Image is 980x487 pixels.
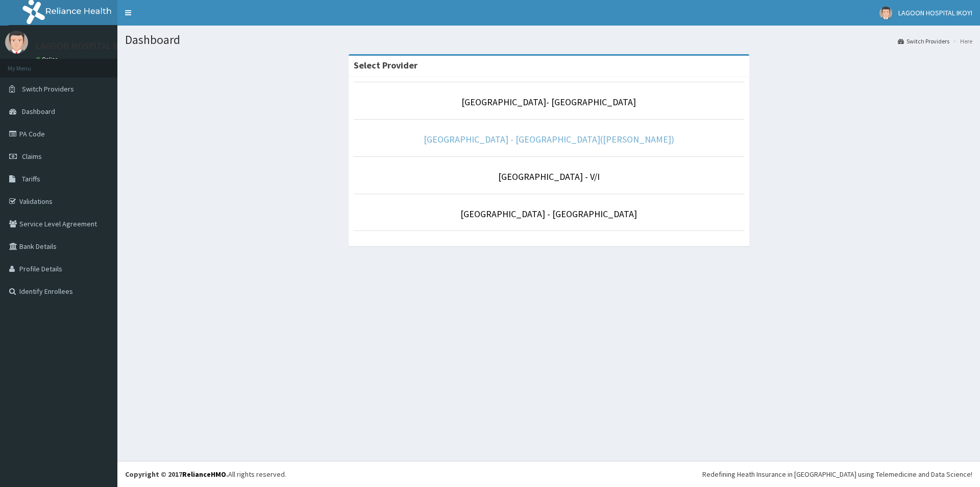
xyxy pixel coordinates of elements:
a: RelianceHMO [182,470,226,479]
a: [GEOGRAPHIC_DATA] - [GEOGRAPHIC_DATA]([PERSON_NAME]) [424,133,674,145]
img: User Image [5,31,28,54]
a: Online [36,56,60,63]
a: Switch Providers [898,37,949,45]
strong: Select Provider [354,59,418,71]
span: LAGOON HOSPITAL IKOYI [898,8,972,17]
strong: Copyright © 2017 . [125,470,228,479]
img: User Image [879,7,892,19]
span: Switch Providers [22,84,74,94]
span: Tariffs [22,174,40,183]
a: [GEOGRAPHIC_DATA] - [GEOGRAPHIC_DATA] [460,208,637,220]
span: Claims [22,152,42,161]
a: [GEOGRAPHIC_DATA]- [GEOGRAPHIC_DATA] [461,96,636,108]
li: Here [950,37,972,45]
p: LAGOON HOSPITAL IKOYI [36,41,134,51]
a: [GEOGRAPHIC_DATA] - V/I [498,171,600,182]
h1: Dashboard [125,33,972,47]
div: Redefining Heath Insurance in [GEOGRAPHIC_DATA] using Telemedicine and Data Science! [702,469,972,479]
span: Dashboard [22,107,55,116]
footer: All rights reserved. [117,461,980,487]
